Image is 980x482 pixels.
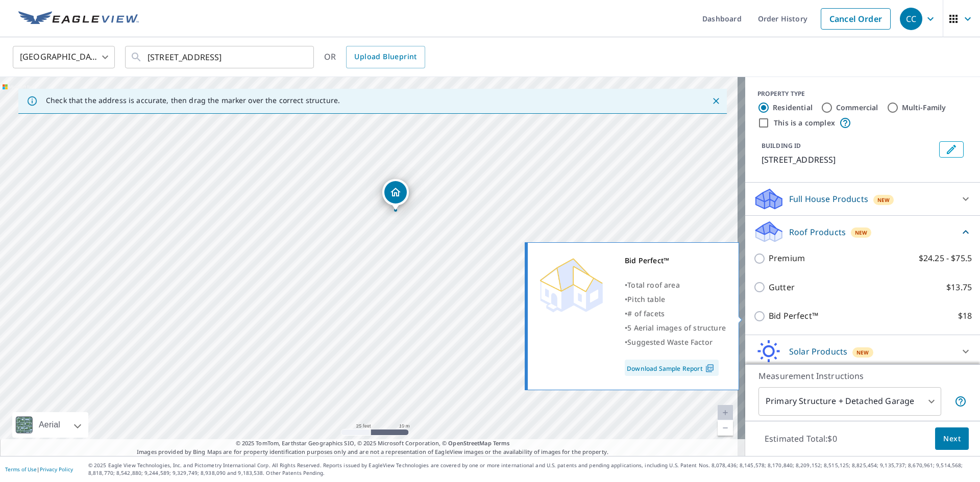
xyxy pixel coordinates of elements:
[627,337,713,347] span: Suggested Waste Factor
[627,323,726,333] span: 5 Aerial images of structure
[753,187,972,211] div: Full House ProductsNew
[946,281,972,294] p: $13.75
[236,439,510,448] span: © 2025 TomTom, Earthstar Geographics SIO, © 2025 Microsoft Corporation, ©
[753,339,972,364] div: Solar ProductsNew
[625,321,726,335] div: •
[935,427,969,450] button: Next
[354,50,416,63] span: Upload Blueprint
[5,466,37,473] a: Terms of Use
[954,395,967,408] span: Your report will include the primary structure and a detached garage if one exists.
[855,229,868,237] span: New
[346,46,425,68] a: Upload Blueprint
[753,220,972,244] div: Roof ProductsNew
[769,252,805,265] p: Premium
[535,253,607,315] img: Premium
[877,196,890,204] span: New
[46,96,340,105] p: Check that the address is accurate, then drag the marker over the correct structure.
[789,193,868,205] p: Full House Products
[382,179,409,211] div: Dropped pin, building 1, Residential property, 708 Apple Tree Ln Boca Raton, FL 33486
[5,466,73,472] p: |
[774,118,835,128] label: This is a complex
[12,412,88,438] div: Aerial
[836,103,878,113] label: Commercial
[625,278,726,292] div: •
[718,405,733,420] a: Current Level 20, Zoom In Disabled
[900,8,922,30] div: CC
[943,433,961,445] span: Next
[756,427,845,450] p: Estimated Total: $0
[627,280,680,290] span: Total roof area
[625,335,726,349] div: •
[902,103,946,113] label: Multi-Family
[758,370,967,382] p: Measurement Instructions
[627,294,665,304] span: Pitch table
[625,307,726,321] div: •
[789,345,847,358] p: Solar Products
[625,253,726,268] div: Bid Perfect™
[36,412,63,438] div: Aerial
[762,141,801,150] p: BUILDING ID
[625,360,719,376] a: Download Sample Report
[718,420,733,436] a: Current Level 20, Zoom Out
[958,310,972,322] p: $18
[709,94,723,108] button: Close
[40,466,73,473] a: Privacy Policy
[939,141,964,158] button: Edit building 1
[627,309,665,318] span: # of facets
[13,43,115,71] div: [GEOGRAPHIC_DATA]
[493,439,510,447] a: Terms
[821,8,891,30] a: Cancel Order
[769,310,818,322] p: Bid Perfect™
[769,281,795,294] p: Gutter
[88,462,975,477] p: © 2025 Eagle View Technologies, Inc. and Pictometry International Corp. All Rights Reserved. Repo...
[856,348,869,357] span: New
[625,292,726,307] div: •
[773,103,813,113] label: Residential
[324,46,425,68] div: OR
[789,226,846,238] p: Roof Products
[762,154,935,166] p: [STREET_ADDRESS]
[448,439,491,447] a: OpenStreetMap
[148,43,293,71] input: Search by address or latitude-longitude
[703,364,717,373] img: Pdf Icon
[18,11,139,27] img: EV Logo
[919,252,972,265] p: $24.25 - $75.5
[757,89,968,98] div: PROPERTY TYPE
[758,387,941,416] div: Primary Structure + Detached Garage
